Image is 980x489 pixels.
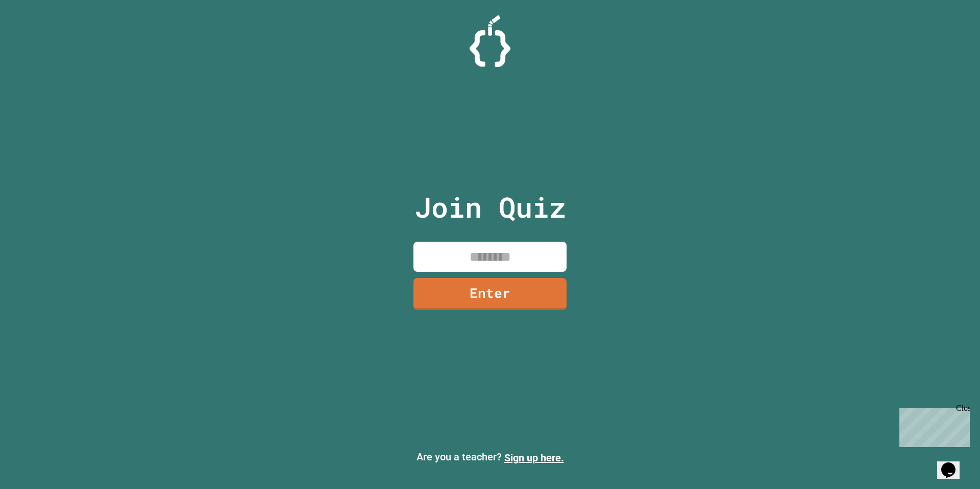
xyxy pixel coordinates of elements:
img: Logo.svg [470,15,510,67]
a: Sign up here. [504,452,564,464]
p: Join Quiz [414,186,566,228]
iframe: chat widget [895,404,970,447]
iframe: chat widget [937,448,970,479]
a: Enter [413,278,567,310]
div: Chat with us now!Close [4,4,70,65]
p: Are you a teacher? [8,449,972,465]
